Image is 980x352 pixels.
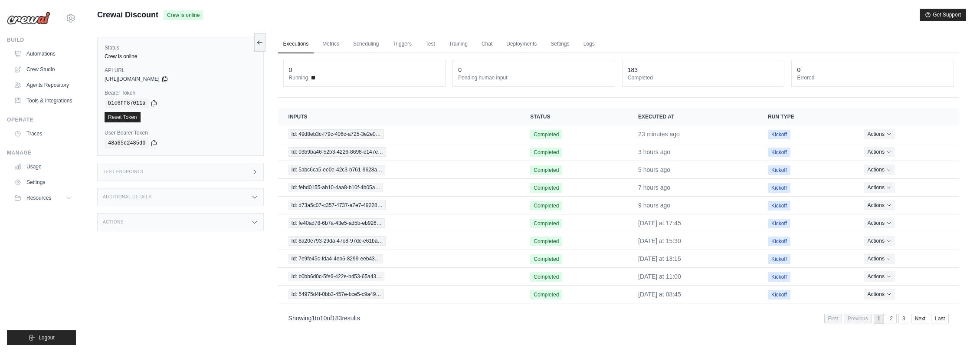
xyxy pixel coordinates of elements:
div: Manage [7,149,76,156]
span: Kickoff [768,272,790,282]
section: Crew executions table [278,108,959,329]
span: Kickoff [768,290,790,299]
button: Actions for execution [864,236,895,246]
a: Training [444,35,473,53]
th: Executed at [628,108,757,125]
time: October 2, 2025 at 17:45 GMT-3 [638,220,681,227]
a: Crew Studio [10,63,76,76]
th: Inputs [278,108,520,125]
a: 2 [886,314,897,323]
label: Status [105,44,256,51]
div: Operate [7,116,76,123]
a: 3 [898,314,909,323]
a: View execution details for Id [288,236,510,246]
span: Crewai Discount [97,9,158,21]
label: User Bearer Token [105,129,256,136]
a: Agents Repository [10,78,76,92]
span: Id: 8a20e793-29da-47e8-97dc-e61ba… [288,236,386,246]
span: Kickoff [768,237,790,246]
a: Deployments [501,35,542,53]
a: Logs [578,35,600,53]
span: Completed [530,148,562,157]
button: Actions for execution [864,164,895,175]
a: View execution details for Id [288,129,510,139]
a: View execution details for Id [288,289,510,299]
a: View execution details for Id [288,272,510,281]
p: Showing to of results [288,314,360,322]
time: October 3, 2025 at 15:30 GMT-3 [638,148,670,155]
div: 183 [628,66,638,74]
a: Tools & Integrations [10,94,76,108]
span: Id: febd0155-ab10-4aa8-b10f-4b05a… [288,183,383,192]
span: [URL][DOMAIN_NAME] [105,76,160,82]
label: API URL [105,67,256,74]
a: Metrics [317,35,344,53]
div: 0 [289,66,292,74]
button: Actions for execution [864,218,895,228]
span: Id: 03b9ba46-52b3-4226-8698-e147e… [288,147,387,157]
button: Get Support [920,9,966,21]
a: Scheduling [348,35,384,53]
time: October 2, 2025 at 08:45 GMT-3 [638,291,681,298]
time: October 3, 2025 at 17:45 GMT-3 [638,131,680,138]
span: Id: d73a5c07-c357-4737-a7e7-49228… [288,201,386,210]
div: Crew is online [105,53,256,60]
a: Settings [10,175,76,189]
button: Actions for execution [864,147,895,157]
div: 0 [458,66,462,74]
span: Kickoff [768,254,790,264]
h3: Additional Details [103,194,151,200]
a: View execution details for Id [288,147,510,157]
a: Chat [476,35,498,53]
a: Reset Token [105,112,141,122]
a: Settings [545,35,574,53]
a: Executions [278,35,314,53]
a: Automations [10,47,76,61]
time: October 3, 2025 at 13:15 GMT-3 [638,166,670,173]
span: 1 [311,315,315,322]
span: Logout [39,334,55,341]
label: Bearer Token [105,89,256,96]
span: Id: 49d8eb3c-f79c-406c-a725-3e2e0… [288,129,384,139]
time: October 3, 2025 at 08:45 GMT-3 [638,202,670,209]
img: Logo [7,12,50,25]
dt: Errored [797,74,948,81]
span: Kickoff [768,130,790,139]
time: October 2, 2025 at 13:15 GMT-3 [638,255,681,262]
time: October 3, 2025 at 11:00 GMT-3 [638,184,670,191]
span: 183 [332,315,342,322]
span: Id: 54975d4f-0bb3-457e-bce5-c9a49… [288,289,384,299]
span: Id: fe40ad78-6b7a-43e5-ad5b-eb926… [288,218,385,228]
span: Kickoff [768,183,790,193]
span: Kickoff [768,201,790,211]
code: b1c6ff87011a [105,98,149,109]
nav: Pagination [824,314,949,323]
span: Id: b0bb6d0c-5fe6-422e-b453-65a43… [288,272,385,281]
span: Completed [530,201,562,211]
span: Completed [530,237,562,246]
span: Completed [530,165,562,175]
span: First [824,314,842,323]
th: Run Type [757,108,854,125]
a: Triggers [387,35,417,53]
a: Usage [10,160,76,174]
button: Actions for execution [864,200,895,211]
h3: Test Endpoints [103,169,144,174]
span: Previous [844,314,872,323]
a: View execution details for Id [288,218,510,228]
a: Next [911,314,930,323]
span: Completed [530,272,562,282]
button: Resources [10,191,76,205]
div: 0 [797,66,800,74]
span: Kickoff [768,219,790,228]
a: Traces [10,127,76,141]
span: Running [289,74,308,81]
nav: Pagination [278,307,959,329]
a: View execution details for Id [288,165,510,174]
button: Actions for execution [864,129,895,139]
button: Actions for execution [864,289,895,299]
span: 1 [874,314,885,323]
span: Kickoff [768,165,790,175]
a: View execution details for Id [288,254,510,263]
button: Actions for execution [864,182,895,193]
